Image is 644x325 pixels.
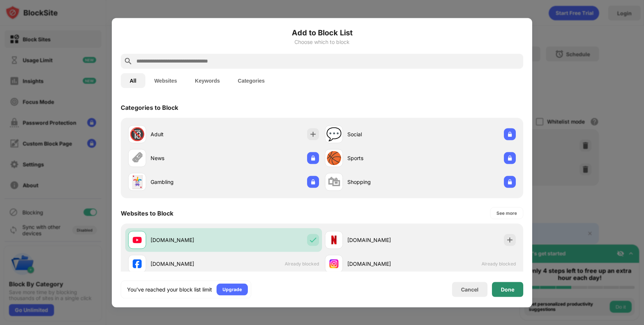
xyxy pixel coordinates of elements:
[229,73,274,88] button: Categories
[127,286,212,293] div: You’ve reached your block list limit
[121,209,173,217] div: Websites to Block
[326,150,342,166] div: 🏀
[129,174,145,189] div: 🃏
[347,178,420,186] div: Shopping
[347,130,420,138] div: Social
[496,209,517,217] div: See more
[121,27,523,38] h6: Add to Block List
[151,130,224,138] div: Adult
[151,178,224,186] div: Gambling
[328,174,340,189] div: 🛍
[121,73,145,88] button: All
[222,286,242,293] div: Upgrade
[124,57,133,66] img: search.svg
[151,236,224,244] div: [DOMAIN_NAME]
[151,154,224,162] div: News
[329,235,338,244] img: favicons
[501,286,514,292] div: Done
[461,286,479,293] div: Cancel
[329,259,338,268] img: favicons
[131,150,143,166] div: 🗞
[285,261,319,267] span: Already blocked
[347,236,420,244] div: [DOMAIN_NAME]
[145,73,186,88] button: Websites
[121,39,523,45] div: Choose which to block
[129,127,145,142] div: 🔞
[482,261,516,267] span: Already blocked
[133,259,142,268] img: favicons
[186,73,229,88] button: Keywords
[133,235,142,244] img: favicons
[347,260,420,268] div: [DOMAIN_NAME]
[121,103,178,111] div: Categories to Block
[326,127,342,142] div: 💬
[151,260,224,268] div: [DOMAIN_NAME]
[347,154,420,162] div: Sports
